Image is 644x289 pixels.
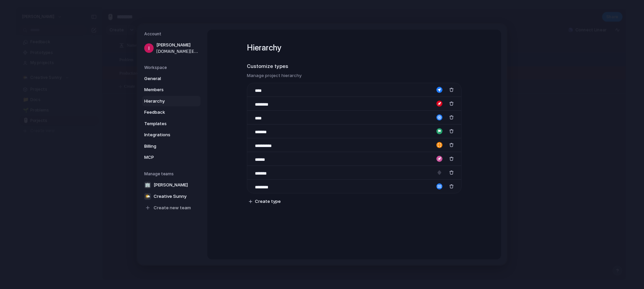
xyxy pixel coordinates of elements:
[247,42,462,54] h1: Hierarchy
[142,96,201,107] a: Hierarchy
[154,193,186,200] span: Creative Sunny
[142,73,201,84] a: General
[142,40,201,57] a: [PERSON_NAME][DOMAIN_NAME][EMAIL_ADDRESS][DOMAIN_NAME]
[142,152,201,163] a: MCP
[144,182,151,188] div: 🏢
[255,198,281,205] span: Create type
[144,120,187,127] span: Templates
[247,63,462,70] h2: Customize types
[144,171,201,177] h5: Manage teams
[142,191,201,202] a: 🌤️Creative Sunny
[144,86,187,93] span: Members
[144,75,187,82] span: General
[142,180,201,190] a: 🏢[PERSON_NAME]
[144,31,201,37] h5: Account
[144,109,187,116] span: Feedback
[142,118,201,129] a: Templates
[144,154,187,161] span: MCP
[144,65,201,71] h5: Workspace
[142,107,201,118] a: Feedback
[142,203,201,213] a: Create new team
[144,193,151,200] div: 🌤️
[144,132,187,138] span: Integrations
[154,205,191,211] span: Create new team
[246,197,283,206] button: Create type
[144,143,187,150] span: Billing
[154,182,188,188] span: [PERSON_NAME]
[142,141,201,152] a: Billing
[156,48,199,55] span: [DOMAIN_NAME][EMAIL_ADDRESS][DOMAIN_NAME]
[156,42,199,48] span: [PERSON_NAME]
[144,98,187,105] span: Hierarchy
[142,130,201,140] a: Integrations
[247,72,462,79] h3: Manage project hierarchy
[142,84,201,95] a: Members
